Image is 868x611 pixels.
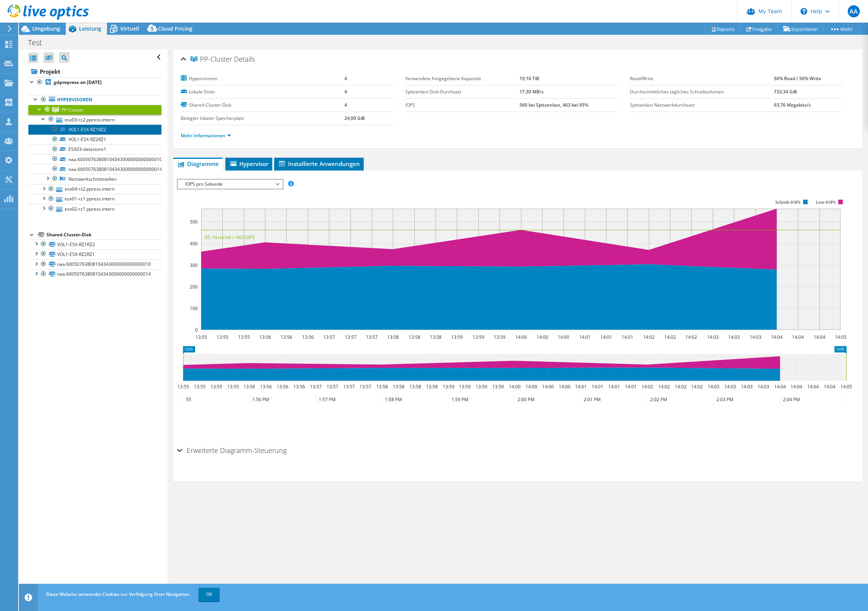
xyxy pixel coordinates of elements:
text: 0 [195,327,198,333]
a: VOL1-ESX-RZ2RZ1 [28,135,161,144]
a: esx02-rz1.ppress.intern [28,204,161,214]
span: Leistung [79,25,101,32]
span: PP-Cluster [191,56,232,63]
label: Spitzenlast Disk-Durchsatz [405,88,519,96]
text: 13:55 [238,334,250,340]
text: 14:04 [774,383,786,390]
b: gdprepress on [DATE] [54,79,102,85]
text: 14:03 [741,383,753,390]
b: 4 [344,88,347,95]
text: 13:56 [277,383,288,390]
text: 14:01 [600,334,612,340]
text: 13:57 [360,383,371,390]
text: 13:57 [310,383,322,390]
a: ESX03-datastore1 [28,144,161,154]
span: Cloud Pricing [158,25,192,32]
a: OK [198,588,220,601]
text: 14:00 [509,383,521,390]
text: 13:59 [443,383,454,390]
text: 14:01 [579,334,591,340]
label: Durchschnittliches tägliches Schreibvolumen [630,88,773,96]
div: Shared-Cluster-Disk [46,230,161,239]
text: Lese-IOPS [815,200,835,205]
a: naa.60050763808104343000000000000014 [28,164,161,174]
a: naa.60050763808104343000000000000010 [28,259,161,269]
text: 13:58 [393,383,405,390]
text: 14:02 [685,334,697,340]
text: 13:57 [343,383,355,390]
span: Umgebung [32,25,60,32]
span: Details [234,54,255,64]
label: Spitzenlast Netzwerkdurchsatz [630,101,773,109]
a: Reports [704,23,741,35]
text: 14:04 [792,334,804,340]
text: 14:02 [642,383,653,390]
text: 95. Perzentil = 463 IOPS [205,234,255,240]
text: 14:04 [807,383,819,390]
text: 13:59 [494,334,505,340]
text: 13:57 [327,383,338,390]
text: 14:02 [664,334,676,340]
text: 13:56 [302,334,314,340]
label: Read/Write [630,75,773,82]
text: 14:02 [675,383,687,390]
text: 14:01 [608,383,620,390]
a: Hypervisoren [28,95,161,105]
text: 14:03 [750,334,761,340]
text: 14:00 [536,334,548,340]
text: 13:59 [476,383,487,390]
text: 14:04 [790,383,802,390]
label: Hypervisoren [181,75,344,82]
text: 14:00 [525,383,537,390]
text: 14:02 [691,383,703,390]
svg: \n [800,8,807,15]
a: Freigabe [740,23,778,35]
text: 14:03 [728,334,740,340]
b: 560 bei Spitzenlast, 463 bei 95% [519,102,588,108]
text: 13:59 [451,334,463,340]
text: 13:55 [194,383,206,390]
text: 13:58 [409,334,420,340]
text: 14:00 [515,334,527,340]
a: Mehr Informationen [181,132,231,139]
text: 500 [190,219,198,225]
text: 14:03 [758,383,769,390]
a: esx01-rz1.ppress.intern [28,194,161,204]
a: VOL1-ESX-RZ1RZ2 [28,239,161,249]
text: 14:02 [643,334,655,340]
text: 13:58 [409,383,421,390]
text: 200 [190,284,198,290]
span: IOPS pro Sekunde [181,180,279,189]
b: 19,16 TiB [519,75,539,82]
b: 93,76 Megabits/s [773,102,811,108]
text: 14:00 [542,383,554,390]
a: Projekt [28,65,161,78]
label: Shared-Cluster-Disk [181,101,344,109]
text: 13:56 [243,383,255,390]
text: 13:57 [323,334,335,340]
label: Verwendete freigegebene Kapazität [405,75,519,82]
text: 13:55 [217,334,228,340]
a: esx04-rz2.ppress.intern [28,184,161,194]
text: 14:03 [707,334,719,340]
a: naa.60050763808104343000000000000014 [28,269,161,279]
text: Schreib-IOPS [775,200,800,205]
text: 14:00 [558,334,569,340]
text: 14:04 [814,334,825,340]
text: 13:59 [473,334,484,340]
span: Installierte Anwendungen [278,160,360,167]
b: 4 [344,102,347,108]
text: 14:03 [708,383,719,390]
a: gdprepress on [DATE] [28,78,161,87]
text: 13:58 [426,383,438,390]
b: 733,34 GiB [773,88,797,95]
text: 13:56 [259,334,271,340]
text: 100 [190,305,198,312]
b: 17,30 MB/s [519,88,544,95]
text: 14:05 [840,383,852,390]
h1: Test [25,39,54,47]
a: VOL1-ESX-RZ1RZ2 [28,124,161,134]
span: Virtuell [120,25,139,32]
h2: Erweiterte Diagramm-Steuerung [177,443,287,458]
text: 14:02 [658,383,670,390]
